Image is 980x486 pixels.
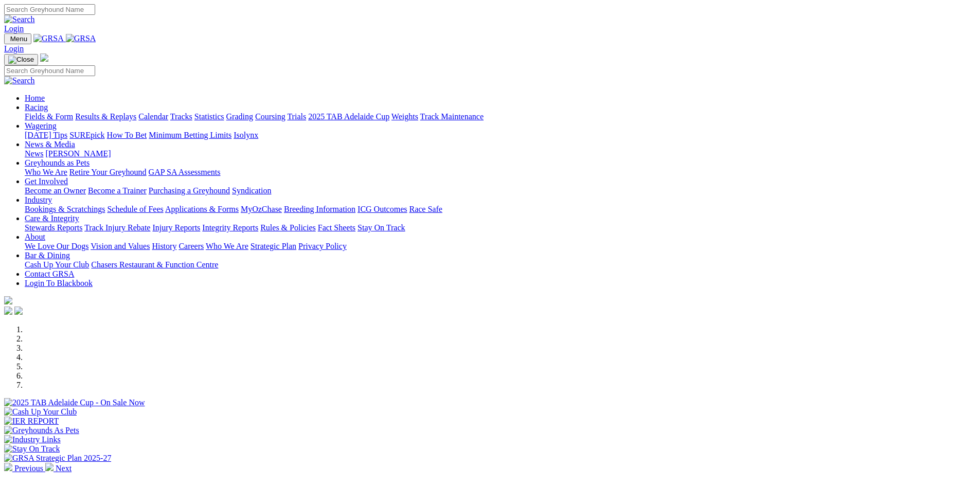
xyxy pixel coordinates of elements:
[251,242,296,250] a: Strategic Plan
[25,94,45,102] a: Home
[4,417,59,426] img: IER REPORT
[308,112,389,121] a: 2025 TAB Adelaide Cup
[25,251,70,260] a: Bar & Dining
[25,242,88,250] a: We Love Our Dogs
[45,149,111,158] a: [PERSON_NAME]
[226,112,253,121] a: Grading
[25,168,67,176] a: Who We Are
[45,463,54,471] img: chevron-right-pager-white.svg
[358,205,407,213] a: ICG Outcomes
[25,214,79,223] a: Care & Integrity
[75,112,136,121] a: Results & Replays
[84,223,150,232] a: Track Injury Rebate
[107,205,163,213] a: Schedule of Fees
[25,131,976,140] div: Wagering
[152,223,200,232] a: Injury Reports
[25,186,976,195] div: Get Involved
[56,464,72,473] span: Next
[91,260,218,269] a: Chasers Restaurant & Function Centre
[25,186,86,195] a: Become an Owner
[14,307,23,315] img: twitter.svg
[25,158,90,167] a: Greyhounds as Pets
[25,260,976,269] div: Bar & Dining
[4,15,35,24] img: Search
[25,149,976,158] div: News & Media
[25,223,82,232] a: Stewards Reports
[88,186,147,195] a: Become a Trainer
[284,205,355,213] a: Breeding Information
[40,53,48,62] img: logo-grsa-white.png
[194,112,224,121] a: Statistics
[33,34,64,43] img: GRSA
[4,4,95,15] input: Search
[25,195,52,204] a: Industry
[25,112,73,121] a: Fields & Form
[45,464,72,473] a: Next
[25,279,93,287] a: Login To Blackbook
[149,168,221,176] a: GAP SA Assessments
[241,205,282,213] a: MyOzChase
[4,24,24,33] a: Login
[69,131,104,139] a: SUREpick
[4,307,12,315] img: facebook.svg
[149,131,231,139] a: Minimum Betting Limits
[25,103,48,112] a: Racing
[234,131,258,139] a: Isolynx
[170,112,192,121] a: Tracks
[152,242,176,250] a: History
[202,223,258,232] a: Integrity Reports
[4,54,38,65] button: Toggle navigation
[69,168,147,176] a: Retire Your Greyhound
[149,186,230,195] a: Purchasing a Greyhound
[420,112,484,121] a: Track Maintenance
[91,242,150,250] a: Vision and Values
[255,112,286,121] a: Coursing
[25,149,43,158] a: News
[260,223,316,232] a: Rules & Policies
[165,205,239,213] a: Applications & Forms
[409,205,442,213] a: Race Safe
[25,131,67,139] a: [DATE] Tips
[298,242,347,250] a: Privacy Policy
[318,223,355,232] a: Fact Sheets
[206,242,248,250] a: Who We Are
[107,131,147,139] a: How To Bet
[25,269,74,278] a: Contact GRSA
[25,140,75,149] a: News & Media
[66,34,96,43] img: GRSA
[25,223,976,232] div: Care & Integrity
[10,35,27,43] span: Menu
[25,232,45,241] a: About
[4,398,145,407] img: 2025 TAB Adelaide Cup - On Sale Now
[4,463,12,471] img: chevron-left-pager-white.svg
[4,33,31,44] button: Toggle navigation
[4,407,77,417] img: Cash Up Your Club
[358,223,405,232] a: Stay On Track
[25,177,68,186] a: Get Involved
[287,112,306,121] a: Trials
[391,112,418,121] a: Weights
[25,205,105,213] a: Bookings & Scratchings
[179,242,204,250] a: Careers
[4,435,61,444] img: Industry Links
[4,426,79,435] img: Greyhounds As Pets
[4,65,95,76] input: Search
[25,121,57,130] a: Wagering
[4,76,35,85] img: Search
[4,296,12,304] img: logo-grsa-white.png
[8,56,34,64] img: Close
[4,454,111,463] img: GRSA Strategic Plan 2025-27
[4,44,24,53] a: Login
[25,112,976,121] div: Racing
[14,464,43,473] span: Previous
[25,205,976,214] div: Industry
[25,168,976,177] div: Greyhounds as Pets
[4,444,60,454] img: Stay On Track
[25,260,89,269] a: Cash Up Your Club
[25,242,976,251] div: About
[4,464,45,473] a: Previous
[232,186,271,195] a: Syndication
[138,112,168,121] a: Calendar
